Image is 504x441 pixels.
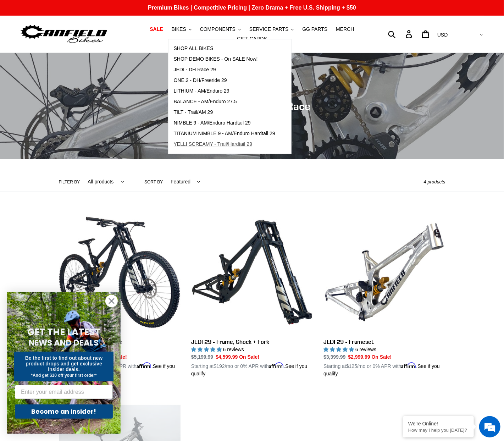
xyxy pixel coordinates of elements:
[174,56,258,62] span: SHOP DEMO BIKES - On SALE Now!
[15,385,113,399] input: Enter your email address
[23,35,40,53] img: d_696896380_company_1647369064580_696896380
[336,26,354,32] span: MERCH
[174,141,253,147] span: YELLI SCREAMY - Trail/Hardtail 29
[332,24,358,34] a: MERCH
[116,4,133,21] div: Minimize live chat window
[144,179,163,185] label: Sort by
[408,428,469,433] p: How may I help you today?
[168,107,281,118] a: TILT - Trail/AM 29
[168,128,281,139] a: TITANIUM NIMBLE 9 - AM/Enduro Hardtail 29
[174,88,229,94] span: LITHIUM - AM/Enduro 29
[174,131,275,137] span: TITANIUM NIMBLE 9 - AM/Enduro Hardtail 29
[249,26,288,32] span: SERVICE PARTS
[302,26,327,32] span: GG PARTS
[172,26,186,32] span: BIKES
[168,43,281,54] a: SHOP ALL BIKES
[174,120,251,126] span: NIMBLE 9 - AM/Enduro Hardtail 29
[4,194,135,219] textarea: Type your message and hit 'Enter'
[168,65,281,75] a: JEDI - DH Race 29
[168,54,281,65] a: SHOP DEMO BIKES - On SALE Now!
[31,373,96,378] span: *And get $10 off your first order*
[105,295,118,307] button: Close dialog
[237,36,267,42] span: GIFT CARDS
[27,326,100,338] span: GET THE LATEST
[25,355,103,372] span: Be the first to find out about new product drops and get exclusive insider deals.
[174,45,214,51] span: SHOP ALL BIKES
[408,421,469,426] div: We're Online!
[233,34,271,44] a: GIFT CARDS
[168,139,281,150] a: YELLI SCREAMY - Trail/Hardtail 29
[168,75,281,86] a: ONE.2 - DH/Freeride 29
[168,86,281,97] a: LITHIUM - AM/Enduro 29
[59,179,80,185] label: Filter by
[150,26,163,32] span: SALE
[168,97,281,107] a: BALANCE - AM/Enduro 27.5
[246,24,297,34] button: SERVICE PARTS
[41,89,98,161] span: We're online!
[8,39,18,50] div: Navigation go back
[168,24,195,34] button: BIKES
[20,23,108,45] img: Canfield Bikes
[174,77,227,83] span: ONE.2 - DH/Freeride 29
[196,24,244,34] button: COMPONENTS
[200,26,236,32] span: COMPONENTS
[168,118,281,128] a: NIMBLE 9 - AM/Enduro Hardtail 29
[299,24,331,34] a: GG PARTS
[174,99,237,105] span: BALANCE - AM/Enduro 27.5
[174,109,213,115] span: TILT - Trail/AM 29
[15,404,113,419] button: Become an Insider!
[146,24,166,34] a: SALE
[48,40,130,49] div: Chat with us now
[29,337,99,348] span: NEWS AND DEALS
[392,26,410,42] input: Search
[424,179,445,184] span: 4 products
[174,67,216,73] span: JEDI - DH Race 29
